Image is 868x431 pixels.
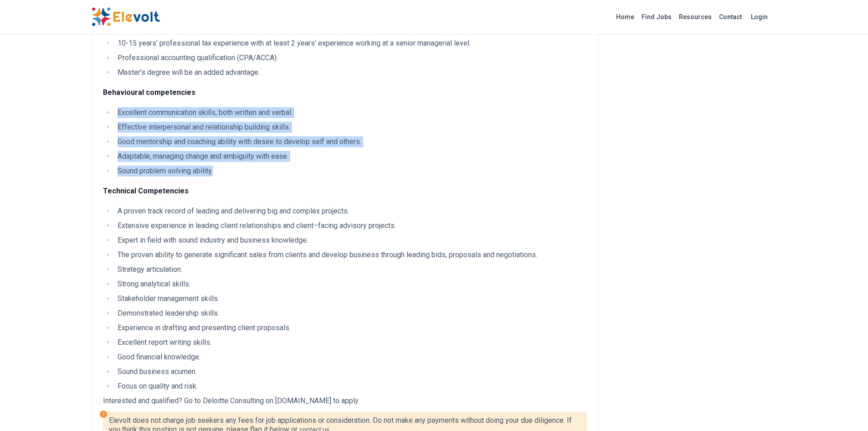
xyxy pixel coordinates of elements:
[612,10,638,24] a: Home
[675,10,715,24] a: Resources
[115,337,587,348] li: Excellent report writing skills.
[115,381,587,392] li: Focus on quality and risk.
[115,293,587,304] li: Stakeholder management skills.
[115,38,587,49] li: 10-15 years’ professional tax experience with at least 2 years’ experience working at a senior ma...
[103,395,587,406] p: Interested and qualified? Go to Deloitte Consulting on [DOMAIN_NAME] to apply
[115,366,587,377] li: Sound business acumen.
[745,8,773,26] a: Login
[115,107,587,118] li: Excellent communication skills, both written and verbal.
[115,206,587,217] li: A proven track record of leading and delivering big and complex projects.
[115,322,587,333] li: Experience in drafting and presenting client proposals.
[115,52,587,63] li: Professional accounting qualification (CPA/ACCA).
[115,136,587,147] li: Good mentorship and coaching ability with desire to develop self and others.
[115,249,587,260] li: The proven ability to generate significant sales from clients and develop business through leadin...
[92,7,160,26] img: Elevolt
[715,10,745,24] a: Contact
[115,279,587,290] li: Strong analytical skills.
[638,10,675,24] a: Find Jobs
[115,264,587,275] li: Strategy articulation.
[115,151,587,162] li: Adaptable, managing change and ambiguity with ease.
[115,308,587,319] li: Demonstrated leadership skills.
[115,352,587,363] li: Good financial knowledge.
[103,187,189,195] strong: Technical Competencies
[115,122,587,133] li: Effective interpersonal and relationship building skills.
[103,88,195,97] strong: Behavioural competencies
[115,220,587,231] li: Extensive experience in leading client relationships and client–facing advisory projects.
[822,387,868,431] iframe: Chat Widget
[115,235,587,246] li: Expert in field with sound industry and business knowledge.
[115,67,587,78] li: Master’s degree will be an added advantage.
[115,166,587,177] li: Sound problem solving ability.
